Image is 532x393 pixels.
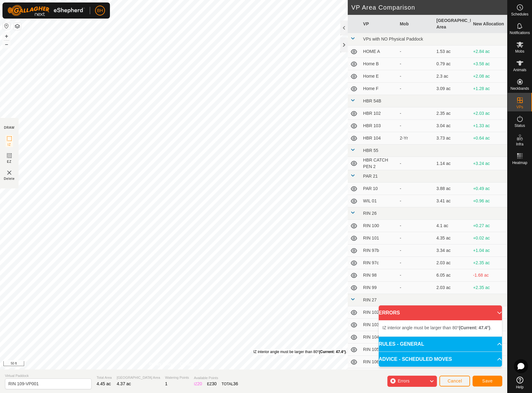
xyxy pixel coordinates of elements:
span: 36 [233,381,238,386]
a: Contact Us [180,361,198,367]
td: 2.03 ac [434,257,470,269]
td: +3.24 ac [471,157,507,170]
span: Errors [398,378,409,383]
span: PAR 21 [363,174,378,179]
td: 4.35 ac [434,232,470,244]
th: New Allocation [471,15,507,33]
td: -1.26 ac [471,368,507,381]
td: HBR CATCH PEN 2 [361,157,397,170]
span: Mobs [515,50,524,53]
td: +0.27 ac [471,220,507,232]
span: Delete [4,176,15,181]
td: WIL 01 [361,195,397,207]
td: Home E [361,70,397,83]
td: 1.14 ac [434,157,470,170]
span: Available Points [194,375,238,381]
div: IZ [194,381,202,387]
span: Help [516,385,524,389]
p-accordion-header: RULES - GENERAL [379,337,502,352]
div: - [400,272,431,279]
img: VP [6,169,13,176]
b: (Current: 47.4°) [459,325,490,330]
button: Map Layers [14,23,21,30]
td: +2.84 ac [471,45,507,58]
div: - [400,110,431,117]
td: 6.05 ac [434,269,470,282]
td: RIN 98 [361,269,397,282]
td: +0.02 ac [471,232,507,244]
td: 2.35 ac [434,107,470,120]
td: RIN 99 [361,282,397,294]
div: - [400,123,431,129]
b: (Current: 47.4°) [319,350,346,354]
button: + [3,32,10,40]
div: - [400,260,431,266]
button: Reset Map [3,22,10,30]
td: HBR 103 [361,120,397,132]
td: Home B [361,58,397,70]
a: Help [508,374,532,391]
th: [GEOGRAPHIC_DATA] Area [434,15,470,33]
td: +3.58 ac [471,58,507,70]
span: Schedules [511,12,528,16]
td: RIN 102 [361,306,397,319]
td: HBR 104 [361,132,397,145]
p-accordion-header: ADVICE - SCHEDULED MOVES [379,352,502,367]
p-accordion-content: ERRORS [379,320,502,336]
td: +1.33 ac [471,120,507,132]
td: RIN 105 [361,343,397,356]
td: 5.63 ac [434,368,470,381]
div: - [400,284,431,291]
td: RIN 97b [361,244,397,257]
td: PAR 10 [361,183,397,195]
img: Gallagher Logo [7,5,85,16]
button: – [3,41,10,48]
div: - [400,247,431,254]
span: 4.37 ac [117,381,131,386]
td: RIN 104 [361,331,397,343]
span: Heatmap [512,161,527,165]
span: 30 [212,381,217,386]
span: Neckbands [510,87,529,90]
div: - [400,85,431,92]
span: Infra [516,142,523,146]
span: ERRORS [379,309,400,317]
div: - [400,198,431,204]
td: -1.68 ac [471,269,507,282]
td: +2.35 ac [471,257,507,269]
span: Virtual Paddock [5,373,92,378]
td: 3.04 ac [434,120,470,132]
td: RIN 106 [361,356,397,368]
td: 4.1 ac [434,220,470,232]
td: RIN 97c [361,257,397,269]
p-accordion-header: ERRORS [379,305,502,320]
td: +1.28 ac [471,83,507,95]
th: VP [361,15,397,33]
td: HOME A [361,45,397,58]
td: Home F [361,83,397,95]
td: 2.3 ac [434,70,470,83]
div: 2-Yr [400,135,431,141]
span: [GEOGRAPHIC_DATA] Area [117,375,160,380]
td: +0.64 ac [471,132,507,145]
span: Cancel [447,378,462,383]
div: - [400,160,431,167]
span: BH [97,7,103,14]
span: Animals [513,68,526,72]
div: - [400,61,431,67]
td: HBR 102 [361,107,397,120]
td: 0.79 ac [434,58,470,70]
th: Mob [397,15,434,33]
td: 3.73 ac [434,132,470,145]
span: EZ [7,159,12,164]
div: - [400,73,431,80]
td: +2.03 ac [471,107,507,120]
td: 3.09 ac [434,83,470,95]
td: +0.49 ac [471,183,507,195]
td: RIN 100 [361,220,397,232]
a: Privacy Policy [149,361,172,367]
td: 1.53 ac [434,45,470,58]
div: IZ interior angle must be larger than 80° . [253,349,347,355]
span: Status [514,124,525,127]
h2: VP Area Comparison [351,4,507,11]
